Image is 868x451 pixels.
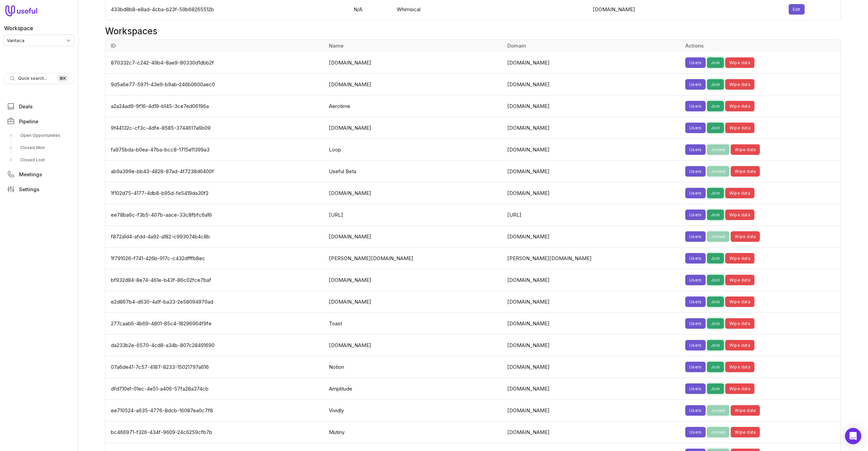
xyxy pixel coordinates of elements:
div: Pipeline submenu [4,130,74,165]
td: [DOMAIN_NAME] [503,269,682,291]
td: ab9a399e-bb43-4828-87ad-4f7238d6400f [105,161,325,182]
td: [DOMAIN_NAME] [325,291,503,313]
td: [DOMAIN_NAME] [503,226,682,248]
button: Users [685,318,706,329]
td: ee78ba6c-f3b5-407b-aace-33c8fbfc6a16 [105,204,325,226]
button: Wipe data [731,427,760,437]
span: Deals [19,104,33,109]
button: Joined [707,231,729,242]
button: Joined [707,405,729,416]
td: [PERSON_NAME][DOMAIN_NAME] [503,248,682,269]
td: [DOMAIN_NAME] [503,117,682,139]
td: [DOMAIN_NAME] [503,313,682,335]
td: f872a1d4-afdd-4a92-a182-c993074b4c8b [105,226,325,248]
td: [DOMAIN_NAME] [503,378,682,400]
button: Users [685,101,706,111]
td: 870332c7-c242-49b4-8ae9-80330d1dbb2f [105,52,325,74]
td: [DOMAIN_NAME] [503,356,682,378]
td: Vividly [325,400,503,421]
button: Wipe data [725,362,754,372]
button: Users [685,210,706,220]
td: [DOMAIN_NAME] [503,182,682,204]
button: Wipe data [725,253,754,264]
button: Join [707,383,724,394]
button: Wipe data [731,144,760,155]
a: Closed Lost [4,155,74,165]
button: Users [685,340,706,350]
button: Wipe data [731,231,760,242]
button: Wipe data [725,318,754,329]
th: ID [105,40,325,52]
button: Users [685,79,706,90]
td: bf932d84-8e74-461e-b43f-86c02fce7baf [105,269,325,291]
button: Wipe data [725,101,754,111]
a: Meetings [4,168,74,180]
td: [DOMAIN_NAME] [325,52,503,74]
th: Name [325,40,503,52]
td: [DOMAIN_NAME] [503,161,682,182]
span: Settings [19,187,39,192]
button: Joined [707,166,729,177]
button: Users [685,362,706,372]
button: Wipe data [725,57,754,68]
th: Actions [681,40,841,52]
td: Useful Beta [325,161,503,182]
a: Closed Won [4,142,74,153]
kbd: ⌘ K [57,75,68,82]
td: [DOMAIN_NAME] [325,335,503,356]
button: Wipe data [725,188,754,198]
button: Users [685,383,706,394]
a: Settings [4,183,74,195]
td: [URL] [325,204,503,226]
td: 07a6de41-7c57-4187-8233-15021797a616 [105,356,325,378]
button: Users [685,253,706,264]
td: [URL] [503,204,682,226]
td: Mutiny [325,421,503,443]
button: Joined [707,144,729,155]
td: fa975bda-b0ea-47ba-bcc8-1715e11399a3 [105,139,325,161]
td: [DOMAIN_NAME] [503,421,682,443]
button: Wipe data [725,340,754,350]
button: Wipe data [731,405,760,416]
td: Loop [325,139,503,161]
button: Users [685,144,706,155]
td: [DOMAIN_NAME] [325,74,503,95]
button: Join [707,275,724,285]
button: Users [685,275,706,285]
button: Users [685,296,706,307]
button: Join [707,318,724,329]
td: ee710524-a635-4776-8dcb-16087ea0c7f8 [105,400,325,421]
td: [DOMAIN_NAME] [503,335,682,356]
button: Wipe data [725,79,754,90]
button: Join [707,253,724,264]
button: Edit [789,4,805,15]
button: Join [707,210,724,220]
button: Wipe data [731,166,760,177]
button: Join [707,188,724,198]
span: Pipeline [19,119,38,124]
button: Join [707,101,724,111]
td: [DOMAIN_NAME] [325,182,503,204]
button: Join [707,340,724,350]
label: Workspace [4,24,33,32]
td: 9f44132c-cf3c-4dfe-8585-3744617a6b09 [105,117,325,139]
td: 1f102d75-4177-4db8-b95d-fe5419da30f2 [105,182,325,204]
button: Join [707,79,724,90]
button: Users [685,427,706,437]
td: e2d867b4-d630-4a1f-ba33-2e58094970ad [105,291,325,313]
button: Users [685,405,706,416]
td: Amplitude [325,378,503,400]
button: Wipe data [725,383,754,394]
button: Users [685,188,706,198]
button: Join [707,57,724,68]
span: Quick search... [18,76,47,81]
button: Users [685,57,706,68]
button: Join [707,362,724,372]
td: [DOMAIN_NAME] [325,226,503,248]
td: [DOMAIN_NAME] [503,291,682,313]
td: Notion [325,356,503,378]
button: Wipe data [725,123,754,133]
span: Meetings [19,172,42,177]
td: 1f791026-f741-426b-917c-c432dfffb8ec [105,248,325,269]
button: Wipe data [725,210,754,220]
